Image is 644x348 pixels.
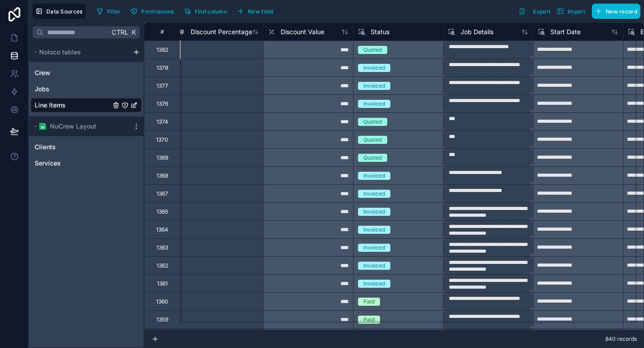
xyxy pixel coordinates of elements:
[157,172,168,179] div: 1368
[157,262,168,269] div: 1362
[248,8,273,15] span: New field
[127,4,180,18] a: Permissions
[281,27,324,36] span: Discount Value
[157,118,168,125] div: 1374
[32,4,86,19] button: Data Sources
[151,28,173,35] div: #
[515,4,554,19] button: Export
[533,8,550,15] span: Export
[461,27,493,36] span: Job Details
[191,27,252,36] span: Discount Percentage
[157,64,168,71] div: 1378
[157,244,168,251] div: 1363
[93,4,124,18] button: Filter
[371,27,389,36] span: Status
[550,27,581,36] span: Start Date
[592,4,640,19] button: New record
[195,8,227,15] span: Find column
[554,4,588,19] button: Import
[107,8,121,15] span: Filter
[157,208,168,215] div: 1365
[157,280,168,287] div: 1361
[606,8,637,15] span: New record
[157,82,168,89] div: 1377
[588,4,640,19] a: New record
[156,298,168,305] div: 1360
[46,8,83,15] span: Data Sources
[141,8,174,15] span: Permissions
[157,154,168,161] div: 1369
[130,29,137,36] span: K
[605,335,637,343] span: 840 records
[156,226,168,233] div: 1364
[111,27,129,38] span: Ctrl
[157,316,168,323] div: 1359
[568,8,585,15] span: Import
[156,136,168,143] div: 1370
[157,100,168,107] div: 1376
[157,190,168,197] div: 1367
[127,4,177,18] button: Permissions
[157,46,168,54] div: 1382
[234,4,277,18] button: New field
[181,4,230,18] button: Find column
